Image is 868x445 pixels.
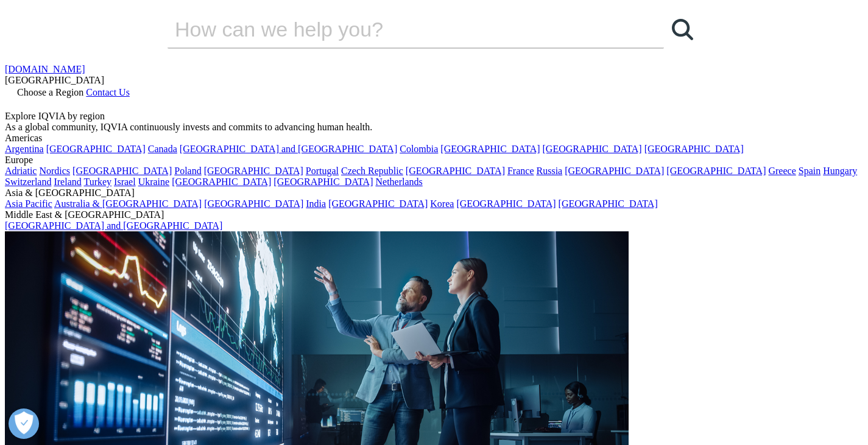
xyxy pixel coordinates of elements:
a: Switzerland [5,177,51,187]
a: Argentina [5,144,44,154]
input: 検索する [168,11,629,47]
div: [GEOGRAPHIC_DATA] [5,75,863,86]
a: Nordics [39,166,70,176]
svg: Search [672,19,693,40]
a: Czech Republic [341,166,403,176]
div: Middle East & [GEOGRAPHIC_DATA] [5,209,863,220]
a: [GEOGRAPHIC_DATA] [46,144,146,154]
a: [GEOGRAPHIC_DATA] [559,198,658,209]
a: Netherlands [375,177,422,187]
a: France [507,166,534,176]
a: [GEOGRAPHIC_DATA] [328,198,428,209]
div: As a global community, IQVIA continuously invests and commits to advancing human health. [5,122,863,133]
a: [GEOGRAPHIC_DATA] [72,166,172,176]
a: Poland [174,166,201,176]
a: Turkey [83,177,111,187]
a: Israel [114,177,136,187]
a: [GEOGRAPHIC_DATA] [543,144,642,154]
a: Canada [148,144,177,154]
a: Portugal [306,166,339,176]
a: Ireland [54,177,81,187]
div: Americas [5,133,863,144]
a: Colombia [400,144,438,154]
div: Europe [5,155,863,166]
a: [GEOGRAPHIC_DATA] [565,166,664,176]
button: 優先設定センターを開く [9,408,39,439]
a: [GEOGRAPHIC_DATA] [406,166,505,176]
a: Australia & [GEOGRAPHIC_DATA] [54,198,202,209]
div: Explore IQVIA by region [5,111,863,122]
a: Greece [768,166,796,176]
a: Russia [537,166,563,176]
span: Choose a Region [17,87,83,97]
a: [GEOGRAPHIC_DATA] and [GEOGRAPHIC_DATA] [5,220,222,231]
a: 検索する [664,11,700,47]
a: [GEOGRAPHIC_DATA] [273,177,373,187]
a: [GEOGRAPHIC_DATA] [440,144,540,154]
a: [DOMAIN_NAME] [5,64,85,74]
a: Ukraine [138,177,170,187]
a: India [306,198,326,209]
a: Spain [799,166,820,176]
a: Adriatic [5,166,37,176]
a: Contact Us [86,87,130,97]
a: [GEOGRAPHIC_DATA] [204,198,303,209]
a: [GEOGRAPHIC_DATA] and [GEOGRAPHIC_DATA] [180,144,397,154]
a: [GEOGRAPHIC_DATA] [644,144,744,154]
a: Asia Pacific [5,198,52,209]
a: [GEOGRAPHIC_DATA] [456,198,556,209]
a: Hungary [823,166,857,176]
a: [GEOGRAPHIC_DATA] [666,166,766,176]
a: Korea [430,198,454,209]
div: Asia & [GEOGRAPHIC_DATA] [5,187,863,198]
a: [GEOGRAPHIC_DATA] [204,166,303,176]
a: [GEOGRAPHIC_DATA] [172,177,271,187]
